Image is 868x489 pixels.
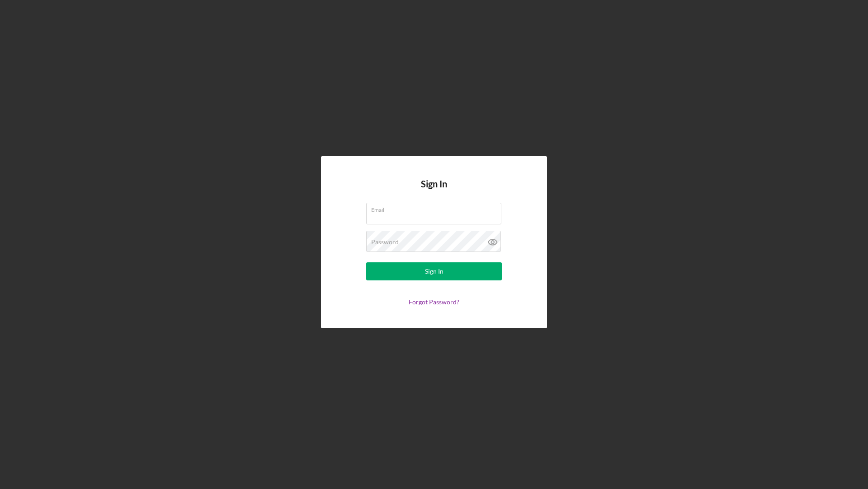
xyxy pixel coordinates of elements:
[409,298,459,306] a: Forgot Password?
[366,262,502,280] button: Sign In
[421,179,447,203] h4: Sign In
[425,262,443,280] div: Sign In
[371,238,399,246] label: Password
[371,203,501,213] label: Email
